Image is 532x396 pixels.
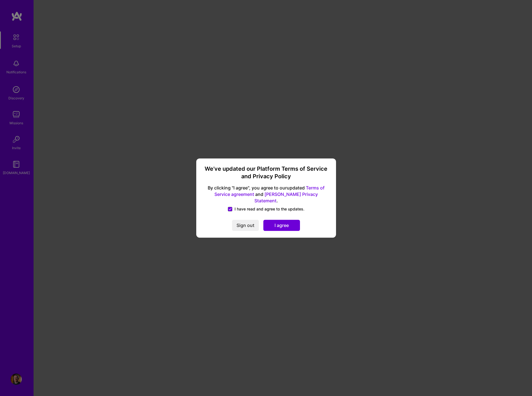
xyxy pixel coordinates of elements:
button: Sign out [232,220,259,231]
h3: We’ve updated our Platform Terms of Service and Privacy Policy [203,165,329,181]
button: I agree [263,220,300,231]
a: [PERSON_NAME] Privacy Statement [254,191,318,203]
span: By clicking "I agree", you agree to our updated and . [203,185,329,204]
span: I have read and agree to the updates. [235,206,304,212]
a: Terms of Service agreement [214,185,325,197]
